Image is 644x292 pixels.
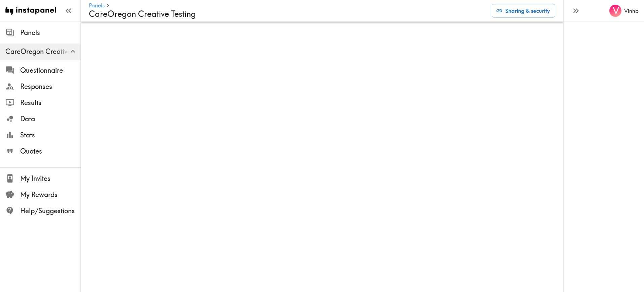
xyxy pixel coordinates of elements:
span: Help/Suggestions [20,206,80,216]
a: Panels [89,3,105,9]
button: Sharing & security [492,4,555,18]
span: Questionnaire [20,66,80,75]
span: Data [20,114,80,124]
span: V [613,5,619,17]
span: Quotes [20,147,80,156]
span: Panels [20,28,80,37]
span: My Invites [20,174,80,183]
span: Results [20,98,80,107]
h6: Vinhb [624,7,639,14]
span: My Rewards [20,190,80,199]
span: Responses [20,82,80,91]
span: Stats [20,130,80,140]
span: CareOregon Creative Testing [5,47,80,56]
h4: CareOregon Creative Testing [89,9,486,19]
